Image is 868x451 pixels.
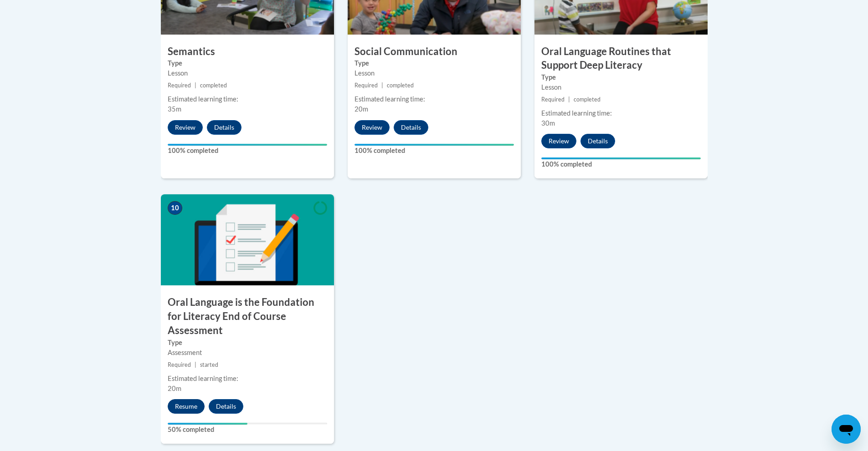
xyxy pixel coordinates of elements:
[200,82,227,89] span: completed
[568,96,570,103] span: |
[354,144,514,146] div: Your progress
[534,45,708,73] h3: Oral Language Routines that Support Deep Literacy
[354,82,378,89] span: Required
[541,119,555,127] span: 30m
[354,120,390,135] button: Review
[195,82,196,89] span: |
[168,105,181,113] span: 35m
[574,96,601,103] span: completed
[168,425,327,435] label: 50% completed
[200,361,218,368] span: started
[168,361,191,368] span: Required
[161,45,334,59] h3: Semantics
[168,58,327,68] label: Type
[394,120,428,135] button: Details
[168,201,182,215] span: 10
[832,415,861,444] iframe: Button to launch messaging window
[168,94,327,104] div: Estimated learning time:
[161,194,334,285] img: Course Image
[541,96,565,103] span: Required
[168,348,327,358] div: Assessment
[541,134,576,148] button: Review
[354,58,514,68] label: Type
[580,134,615,148] button: Details
[168,144,327,146] div: Your progress
[354,105,368,113] span: 20m
[168,120,203,135] button: Review
[168,423,247,425] div: Your progress
[381,82,383,89] span: |
[541,157,701,159] div: Your progress
[161,295,334,337] h3: Oral Language is the Foundation for Literacy End of Course Assessment
[209,399,243,414] button: Details
[207,120,241,135] button: Details
[168,68,327,78] div: Lesson
[168,338,327,348] label: Type
[168,374,327,384] div: Estimated learning time:
[387,82,414,89] span: completed
[541,159,701,169] label: 100% completed
[168,146,327,156] label: 100% completed
[354,68,514,78] div: Lesson
[195,361,196,368] span: |
[168,82,191,89] span: Required
[168,385,181,392] span: 20m
[354,146,514,156] label: 100% completed
[541,72,701,82] label: Type
[541,82,701,92] div: Lesson
[168,399,205,414] button: Resume
[354,94,514,104] div: Estimated learning time:
[541,108,701,118] div: Estimated learning time:
[348,45,521,59] h3: Social Communication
